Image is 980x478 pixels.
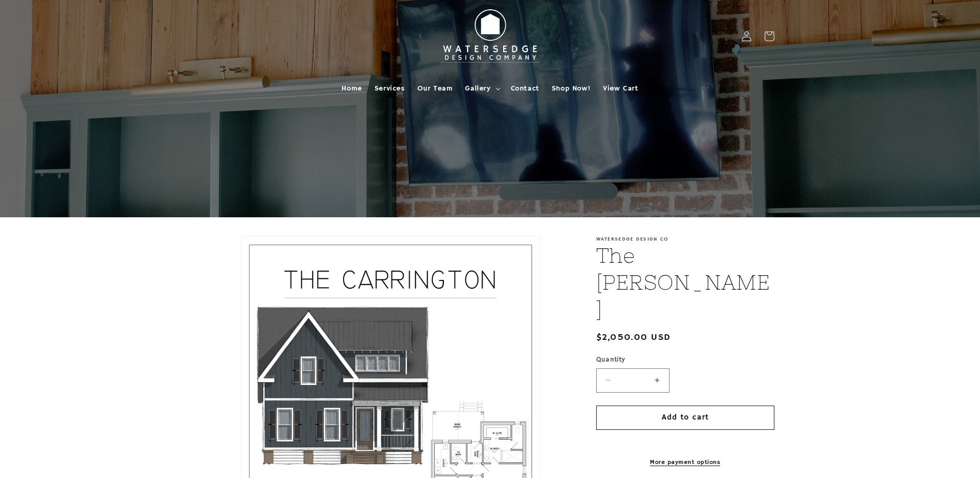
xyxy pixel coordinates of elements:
[596,458,774,467] a: More payment options
[546,78,597,99] a: Shop Now!
[465,84,490,93] span: Gallery
[368,78,411,99] a: Services
[596,355,774,365] label: Quantity
[596,242,774,323] h1: The [PERSON_NAME]
[417,84,453,93] span: Our Team
[459,78,504,99] summary: Gallery
[341,84,362,93] span: Home
[603,84,638,93] span: View Cart
[511,84,539,93] span: Contact
[596,406,774,430] button: Add to cart
[375,84,405,93] span: Services
[335,78,368,99] a: Home
[596,236,774,242] p: Watersedge Design Co
[505,78,546,99] a: Contact
[433,4,547,68] img: Watersedge Design Co
[597,78,644,99] a: View Cart
[596,331,671,345] span: $2,050.00 USD
[552,84,590,93] span: Shop Now!
[411,78,459,99] a: Our Team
